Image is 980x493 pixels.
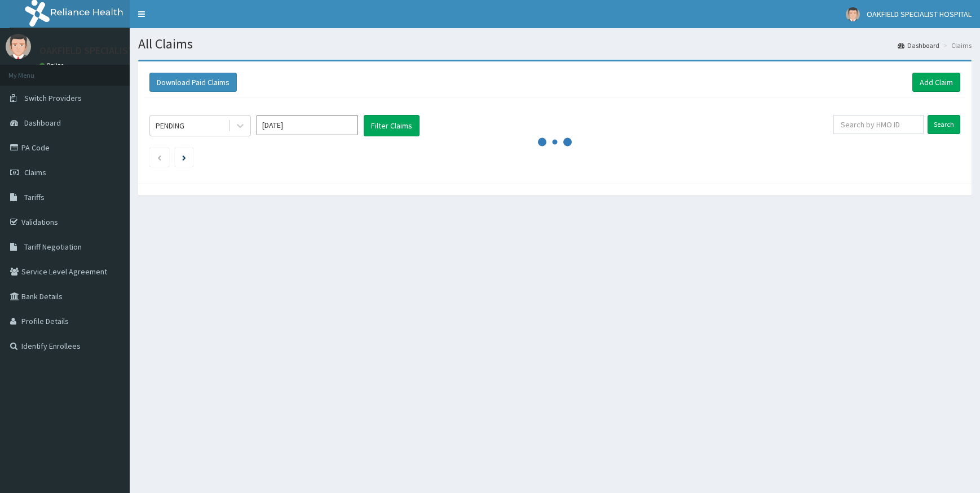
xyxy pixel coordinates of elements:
div: PENDING [156,120,184,131]
input: Search by HMO ID [833,115,924,134]
span: Switch Providers [24,93,82,103]
span: OAKFIELD SPECIALIST HOSPITAL [867,9,972,19]
p: OAKFIELD SPECIALIST HOSPITAL [39,46,180,56]
input: Select Month and Year [257,115,358,135]
span: Claims [24,167,46,177]
button: Filter Claims [364,115,420,136]
span: Dashboard [24,118,61,128]
svg: audio-loading [538,125,572,159]
li: Claims [941,41,972,50]
input: Search [928,115,960,134]
a: Add Claim [912,73,960,92]
button: Download Paid Claims [149,73,237,92]
img: User Image [6,34,31,59]
h1: All Claims [138,37,972,51]
a: Dashboard [898,41,939,50]
span: Tariffs [24,192,45,202]
a: Online [39,61,67,69]
img: User Image [846,7,860,21]
a: Previous page [157,152,162,162]
a: Next page [182,152,186,162]
span: Tariff Negotiation [24,242,82,252]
